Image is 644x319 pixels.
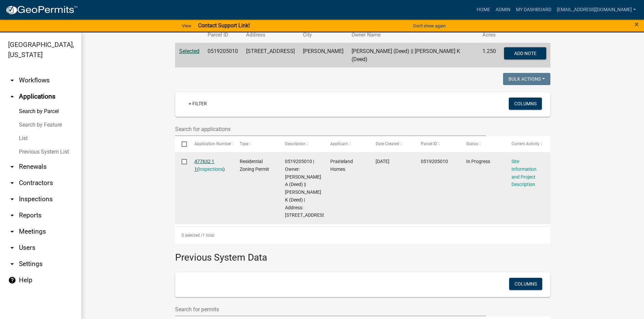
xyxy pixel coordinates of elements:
div: ( ) [194,158,227,173]
span: Date Created [376,141,399,146]
th: Parcel ID [204,27,242,43]
a: Site Information and Project Description [511,159,536,187]
a: 477632 1 1 [194,159,214,172]
span: Parcel ID [421,141,437,146]
datatable-header-cell: Current Activity [505,136,550,152]
span: Type [240,141,248,146]
span: 0 selected / [182,233,202,238]
th: Address [242,27,299,43]
i: arrow_drop_up [8,92,16,101]
i: arrow_drop_down [8,244,16,252]
a: Inspections [199,166,223,172]
datatable-header-cell: Applicant [324,136,369,152]
span: 09/12/2025 [376,159,389,164]
td: [PERSON_NAME] (Deed) || [PERSON_NAME] K (Deed) [348,43,478,68]
input: Search for permits [175,302,486,316]
th: City [299,27,348,43]
span: Add Note [514,50,536,56]
i: arrow_drop_down [8,211,16,219]
button: Don't show again [410,20,448,31]
button: Columns [509,278,542,290]
datatable-header-cell: Date Created [369,136,414,152]
a: My Dashboard [513,3,554,16]
td: 1.250 [478,43,500,68]
i: arrow_drop_down [8,179,16,187]
a: + Filter [183,98,212,110]
span: Status [466,141,478,146]
i: arrow_drop_down [8,163,16,171]
span: Residential Zoning Permit [240,159,269,172]
td: 0519205010 [204,43,242,68]
span: 0519205010 | Owner: VISEK, CALLIE A (Deed) || GREEN, CYDNEY K (Deed) | Address: 5592 HARVEST RD [285,159,327,218]
div: 1 total [175,227,550,244]
i: help [8,276,16,284]
datatable-header-cell: Parcel ID [414,136,460,152]
i: arrow_drop_down [8,195,16,203]
strong: Contact Support Link! [198,22,250,29]
span: Description [285,141,306,146]
td: [PERSON_NAME] [299,43,348,68]
input: Search for applications [175,122,486,136]
a: [EMAIL_ADDRESS][DOMAIN_NAME] [554,3,639,16]
a: Selected [179,48,199,54]
datatable-header-cell: Select [175,136,188,152]
button: Bulk Actions [503,73,550,85]
span: Applicant [330,141,348,146]
button: Close [635,20,639,28]
span: 0519205010 [421,159,448,164]
datatable-header-cell: Status [460,136,505,152]
i: arrow_drop_down [8,228,16,236]
h3: Previous System Data [175,244,550,265]
span: Current Activity [511,141,540,146]
datatable-header-cell: Type [233,136,279,152]
datatable-header-cell: Application Number [188,136,233,152]
th: Acres [478,27,500,43]
i: arrow_drop_down [8,260,16,268]
span: Application Number [194,141,231,146]
button: Add Note [504,47,546,59]
span: Prairieland Homes [330,159,353,172]
a: Admin [493,3,513,16]
datatable-header-cell: Description [279,136,324,152]
button: Columns [509,98,542,110]
td: [STREET_ADDRESS] [242,43,299,68]
th: Owner Name [348,27,478,43]
span: × [635,20,639,29]
a: Home [474,3,493,16]
i: arrow_drop_down [8,76,16,84]
a: View [179,20,194,31]
span: In Progress [466,159,490,164]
